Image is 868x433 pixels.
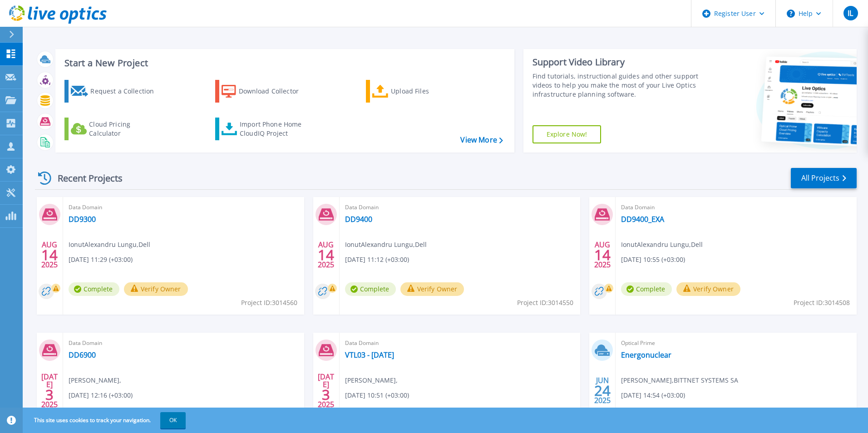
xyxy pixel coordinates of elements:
a: DD9400 [345,215,372,224]
div: Request a Collection [90,82,163,100]
div: AUG 2025 [41,238,58,271]
a: Download Collector [215,80,316,103]
div: [DATE] 2025 [317,374,335,407]
div: Cloud Pricing Calculator [89,120,162,138]
span: Data Domain [621,202,851,212]
span: 24 [594,387,611,394]
div: Download Collector [239,82,311,100]
div: Recent Projects [35,167,135,189]
span: [DATE] 11:29 (+03:00) [69,255,133,265]
a: View More [460,136,503,144]
button: Verify Owner [124,282,188,296]
a: VTL03 - [DATE] [345,350,394,359]
div: [DATE] 2025 [41,374,58,407]
span: IL [848,10,853,17]
span: This site uses cookies to track your navigation. [25,412,186,428]
a: Explore Now! [533,125,602,143]
span: Complete [69,282,119,296]
span: [DATE] 10:51 (+03:00) [345,390,409,400]
button: Verify Owner [676,282,740,296]
h3: Start a New Project [64,58,503,68]
span: [PERSON_NAME] , [69,375,121,385]
span: Data Domain [345,202,575,212]
span: Project ID: 3014550 [517,298,573,308]
div: JUN 2025 [594,374,611,407]
span: Data Domain [69,338,299,348]
span: [DATE] 14:54 (+03:00) [621,390,685,400]
div: Find tutorials, instructional guides and other support videos to help you make the most of your L... [533,72,702,99]
span: [PERSON_NAME] , BITTNET SYSTEMS SA [621,375,738,385]
span: IonutAlexandru Lungu , Dell [345,240,427,250]
span: Complete [621,282,672,296]
span: Data Domain [345,338,575,348]
div: Support Video Library [533,56,702,68]
span: 3 [322,391,330,399]
div: Upload Files [391,82,464,100]
span: Complete [345,282,396,296]
div: Import Phone Home CloudIQ Project [240,120,311,138]
span: [DATE] 10:55 (+03:00) [621,255,685,265]
a: DD9300 [69,215,96,224]
a: Upload Files [366,80,467,103]
a: Energonuclear [621,350,671,359]
a: Request a Collection [64,80,166,103]
span: IonutAlexandru Lungu , Dell [621,240,703,250]
span: Data Domain [69,202,299,212]
span: 3 [45,391,54,399]
div: AUG 2025 [317,238,335,271]
span: 14 [594,251,611,259]
span: [DATE] 12:16 (+03:00) [69,390,133,400]
span: 14 [41,251,58,259]
span: [DATE] 11:12 (+03:00) [345,255,409,265]
span: [PERSON_NAME] , [345,375,398,385]
span: 14 [318,251,334,259]
div: AUG 2025 [594,238,611,271]
a: DD6900 [69,350,96,359]
a: All Projects [791,168,857,188]
button: OK [160,412,186,428]
span: Optical Prime [621,338,851,348]
button: Verify Owner [400,282,464,296]
span: IonutAlexandru Lungu , Dell [69,240,150,250]
span: Project ID: 3014560 [241,298,297,308]
span: Project ID: 3014508 [794,298,850,308]
a: DD9400_EXA [621,215,664,224]
a: Cloud Pricing Calculator [64,118,166,140]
